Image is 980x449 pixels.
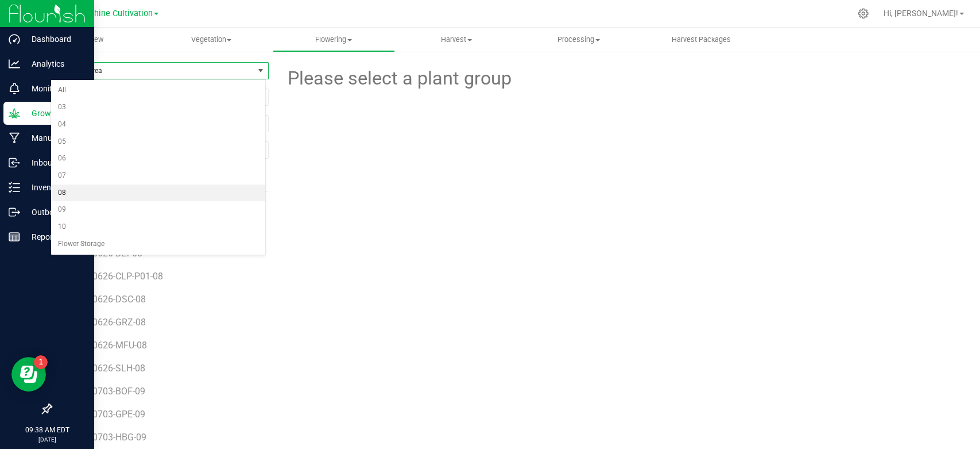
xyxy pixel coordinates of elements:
[518,34,639,45] span: Processing
[68,340,147,351] span: SN-250626-MFU-08
[51,236,265,253] li: Flower Storage
[20,181,89,194] p: Inventory
[20,32,89,46] p: Dashboard
[396,34,517,45] span: Harvest
[68,409,145,420] span: SN-250703-GPE-09
[20,205,89,219] p: Outbound
[20,106,89,120] p: Grow
[76,9,153,18] span: Sunshine Cultivation
[68,432,146,443] span: SN-250703-HBG-09
[517,28,640,52] a: Processing
[9,58,20,70] inline-svg: Analytics
[9,108,20,119] inline-svg: Grow
[5,435,89,444] p: [DATE]
[68,271,163,282] span: SN-250626-CLP-P01-08
[395,28,517,52] a: Harvest
[20,82,89,95] p: Monitoring
[254,63,268,79] span: select
[51,150,265,167] li: 06
[34,355,48,369] iframe: Resource center unread badge
[20,230,89,244] p: Reports
[51,63,254,79] span: Filter by Area
[273,34,394,45] span: Flowering
[640,28,762,52] a: Harvest Packages
[9,206,20,218] inline-svg: Outbound
[20,131,89,145] p: Manufacturing
[51,167,265,185] li: 07
[9,231,20,243] inline-svg: Reports
[11,357,46,392] iframe: Resource center
[656,34,746,45] span: Harvest Packages
[51,99,265,116] li: 03
[9,33,20,45] inline-svg: Dashboard
[884,9,958,18] span: Hi, [PERSON_NAME]!
[273,28,395,52] a: Flowering
[9,157,20,168] inline-svg: Inbound
[20,57,89,71] p: Analytics
[51,218,265,236] li: 10
[9,132,20,144] inline-svg: Manufacturing
[286,64,512,93] span: Please select a plant group
[20,156,89,170] p: Inbound
[51,133,265,151] li: 05
[51,116,265,133] li: 04
[9,182,20,193] inline-svg: Inventory
[51,185,265,202] li: 08
[856,8,870,19] div: Manage settings
[51,82,265,99] li: All
[150,34,272,45] span: Vegetation
[150,28,272,52] a: Vegetation
[68,317,146,328] span: SN-250626-GRZ-08
[9,83,20,94] inline-svg: Monitoring
[68,363,145,374] span: SN-250626-SLH-08
[68,294,146,305] span: SN-250626-DSC-08
[5,425,89,435] p: 09:38 AM EDT
[68,386,145,397] span: SN-250703-BOF-09
[51,201,265,218] li: 09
